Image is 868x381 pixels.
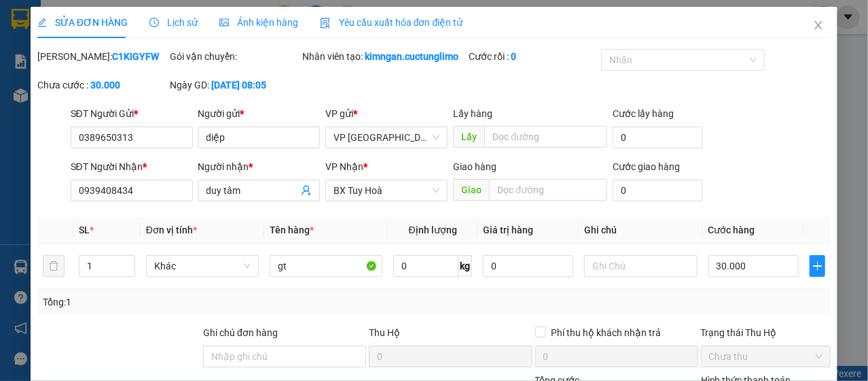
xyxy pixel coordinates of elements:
[320,17,463,28] span: Yêu cầu xuất hóa đơn điện tử
[146,225,197,235] span: Đơn vị tính
[37,17,128,28] span: SỬA ĐƠN HÀNG
[489,179,607,201] input: Dọc đường
[303,49,466,64] div: Nhân viên tạo:
[613,161,680,172] label: Cước giao hàng
[810,255,825,277] button: plus
[483,225,533,235] span: Giá trị hàng
[43,295,336,310] div: Tổng: 1
[270,255,382,277] input: VD: Bàn, Ghế
[458,255,472,277] span: kg
[149,17,198,28] span: Lịch sử
[71,106,193,121] div: SĐT Người Gửi
[219,17,298,28] span: Ảnh kiện hàng
[211,80,266,90] b: [DATE] 08:05
[453,108,492,119] span: Lấy hàng
[453,179,489,201] span: Giao
[325,106,448,121] div: VP gửi
[7,73,94,118] li: VP VP [GEOGRAPHIC_DATA] xe Limousine
[584,255,697,277] input: Ghi Chú
[810,261,825,271] span: plus
[799,7,837,45] button: Close
[37,18,47,27] span: edit
[149,18,159,27] span: clock-circle
[7,7,197,58] li: Cúc Tùng Limousine
[369,327,400,338] span: Thu Hộ
[453,126,484,148] span: Lấy
[203,327,278,338] label: Ghi chú đơn hàng
[198,159,321,174] div: Người nhận
[701,325,831,340] div: Trạng thái Thu Hộ
[43,255,65,277] button: delete
[333,127,439,148] span: VP Nha Trang xe Limousine
[613,127,703,148] input: Cước lấy hàng
[301,185,312,196] span: user-add
[112,51,159,62] b: C1KIGYFW
[270,225,314,235] span: Tên hàng
[94,91,103,101] span: environment
[409,225,457,235] span: Định lượng
[79,225,90,235] span: SL
[37,49,167,64] div: [PERSON_NAME]:
[90,80,120,90] b: 30.000
[154,256,251,276] span: Khác
[546,325,667,340] span: Phí thu hộ khách nhận trả
[709,346,822,367] span: Chưa thu
[198,106,321,121] div: Người gửi
[708,225,755,235] span: Cước hàng
[613,180,703,201] input: Cước giao hàng
[469,49,598,64] div: Cước rồi :
[325,161,363,172] span: VP Nhận
[484,126,607,148] input: Dọc đường
[170,78,300,93] div: Ngày GD:
[813,20,824,31] span: close
[320,18,331,29] img: icon
[94,73,181,88] li: VP BX Tuy Hoà
[613,108,674,119] label: Cước lấy hàng
[365,51,459,62] b: kimngan.cuctunglimo
[333,180,439,201] span: BX Tuy Hoà
[453,161,496,172] span: Giao hàng
[579,217,702,244] th: Ghi chú
[71,159,193,174] div: SĐT Người Nhận
[219,18,229,27] span: picture
[37,78,167,93] div: Chưa cước :
[170,49,300,64] div: Gói vận chuyển:
[203,346,366,367] input: Ghi chú đơn hàng
[511,51,516,62] b: 0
